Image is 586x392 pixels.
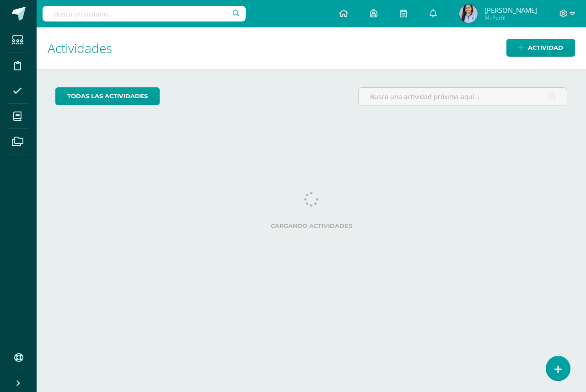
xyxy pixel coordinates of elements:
span: Mi Perfil [484,14,537,21]
label: Cargando actividades [55,222,568,229]
input: Busca una actividad próxima aquí... [359,88,567,106]
span: Actividad [528,39,563,56]
a: Actividad [506,39,575,57]
input: Busca un usuario... [43,6,246,21]
span: [PERSON_NAME] [484,5,537,15]
img: cdc16fff3c5c8b399b450a5fe84502e6.png [459,5,478,23]
h1: Actividades [48,27,575,69]
a: todas las Actividades [55,87,160,105]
